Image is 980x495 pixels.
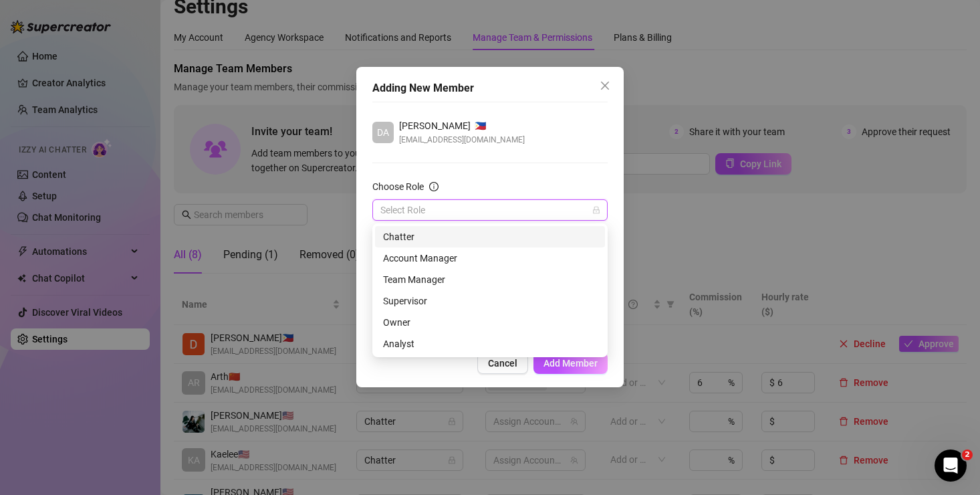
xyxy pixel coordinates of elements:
[600,80,610,91] span: close
[383,315,597,330] div: Owner
[383,336,597,351] div: Analyst
[383,272,597,287] div: Team Manager
[377,125,389,140] span: DA
[375,226,605,248] div: Chatter
[375,312,605,333] div: Owner
[383,229,597,244] div: Chatter
[543,358,598,369] span: Add Member
[375,290,605,312] div: Supervisor
[488,358,517,369] span: Cancel
[375,333,605,355] div: Analyst
[383,294,597,308] div: Supervisor
[375,269,605,290] div: Team Manager
[399,118,471,133] span: [PERSON_NAME]
[533,353,608,374] button: Add Member
[383,251,597,266] div: Account Manager
[375,248,605,269] div: Account Manager
[399,133,525,146] span: [EMAIL_ADDRESS][DOMAIN_NAME]
[594,75,616,96] button: Close
[962,450,973,460] span: 2
[594,80,616,91] span: Close
[935,450,967,482] iframe: Intercom live chat
[477,353,528,374] button: Cancel
[399,118,525,133] div: 🇵🇭
[372,179,424,194] div: Choose Role
[372,80,608,96] div: Adding New Member
[592,206,600,214] span: lock
[429,182,439,191] span: info-circle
